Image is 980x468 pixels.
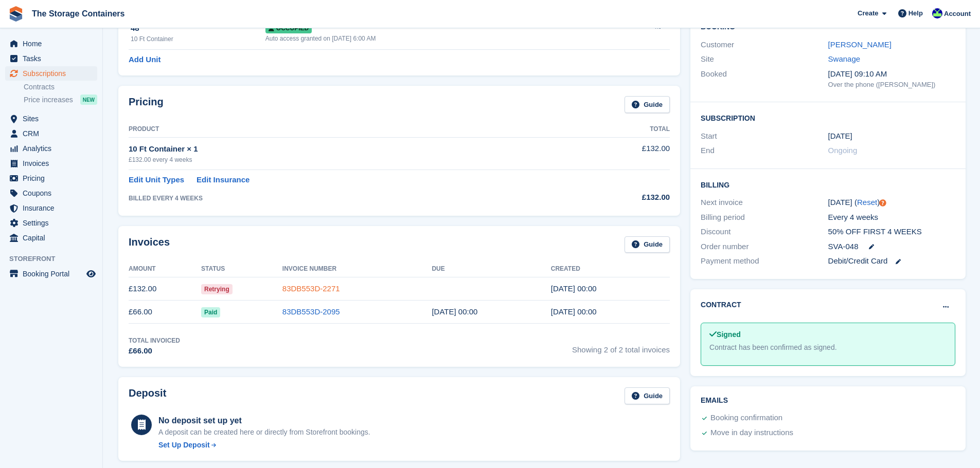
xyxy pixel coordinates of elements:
[265,34,604,43] div: Auto access granted on [DATE] 6:00 AM
[828,146,858,155] span: Ongoing
[23,267,84,281] span: Booking Portal
[129,301,201,324] td: £66.00
[9,254,102,264] span: Storefront
[828,68,955,80] div: [DATE] 09:10 AM
[5,231,97,245] a: menu
[572,336,670,357] span: Showing 2 of 2 total invoices
[625,387,670,404] a: Guide
[23,231,84,245] span: Capital
[551,307,597,316] time: 2025-08-03 23:00:45 UTC
[201,261,282,277] th: Status
[158,440,210,451] div: Set Up Deposit
[568,137,670,170] td: £132.00
[701,255,828,267] div: Payment method
[701,179,955,190] h2: Billing
[828,212,955,223] div: Every 4 weeks
[5,171,97,185] a: menu
[158,440,370,451] a: Set Up Deposit
[129,174,184,186] a: Edit Unit Types
[23,126,84,141] span: CRM
[129,121,568,138] th: Product
[857,198,877,207] a: Reset
[568,121,670,138] th: Total
[8,6,24,22] img: stora-icon-8386f47178a22dfd0bd8f6a31ec36ba5ce8667c1dd55bd0f319d3a0aa187defe.svg
[828,255,955,267] div: Debit/Credit Card
[197,174,250,186] a: Edit Insurance
[551,261,670,277] th: Created
[701,53,828,65] div: Site
[701,397,955,405] h2: Emails
[129,96,164,113] h2: Pricing
[701,68,828,90] div: Booked
[432,261,550,277] th: Due
[23,216,84,230] span: Settings
[129,143,568,155] div: 10 Ft Container × 1
[5,141,97,156] a: menu
[265,23,312,33] span: Occupied
[932,8,942,18] img: Stacy Williams
[158,427,370,438] p: A deposit can be created here or directly from Storefront bookings.
[5,126,97,141] a: menu
[709,329,947,340] div: Signed
[129,194,568,203] div: BILLED EVERY 4 WEEKS
[23,186,84,200] span: Coupons
[828,197,955,209] div: [DATE] ( )
[24,82,97,92] a: Contracts
[5,111,97,126] a: menu
[828,226,955,238] div: 50% OFF FIRST 4 WEEKS
[131,34,265,44] div: 10 Ft Container
[701,113,955,123] h2: Subscription
[158,415,370,427] div: No deposit set up yet
[23,201,84,215] span: Insurance
[5,156,97,171] a: menu
[23,111,84,126] span: Sites
[701,212,828,223] div: Billing period
[944,9,971,19] span: Account
[908,8,923,18] span: Help
[701,226,828,238] div: Discount
[551,284,597,293] time: 2025-08-31 23:00:49 UTC
[828,54,861,63] a: Swanage
[5,51,97,66] a: menu
[23,66,84,81] span: Subscriptions
[282,261,432,277] th: Invoice Number
[701,299,741,310] h2: Contract
[701,39,828,51] div: Customer
[23,171,84,185] span: Pricing
[129,155,568,164] div: £132.00 every 4 weeks
[201,284,233,294] span: Retrying
[23,156,84,171] span: Invoices
[568,192,670,203] div: £132.00
[701,145,828,157] div: End
[701,130,828,142] div: Start
[709,342,947,353] div: Contract has been confirmed as signed.
[710,427,793,439] div: Move in day instructions
[5,36,97,51] a: menu
[432,307,477,316] time: 2025-08-04 23:00:00 UTC
[80,95,97,105] div: NEW
[129,387,166,404] h2: Deposit
[5,186,97,200] a: menu
[23,141,84,156] span: Analytics
[858,8,878,18] span: Create
[282,284,340,293] a: 83DB553D-2271
[625,96,670,113] a: Guide
[710,412,782,424] div: Booking confirmation
[129,336,180,345] div: Total Invoiced
[878,198,887,208] div: Tooltip anchor
[5,216,97,230] a: menu
[828,241,859,253] span: SVA-048
[28,5,129,22] a: The Storage Containers
[24,95,73,105] span: Price increases
[625,236,670,253] a: Guide
[131,23,265,34] div: 48
[24,94,97,105] a: Price increases NEW
[23,51,84,66] span: Tasks
[85,268,97,280] a: Preview store
[701,197,828,209] div: Next invoice
[282,307,340,316] a: 83DB553D-2095
[5,267,97,281] a: menu
[23,36,84,51] span: Home
[129,277,201,301] td: £132.00
[129,261,201,277] th: Amount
